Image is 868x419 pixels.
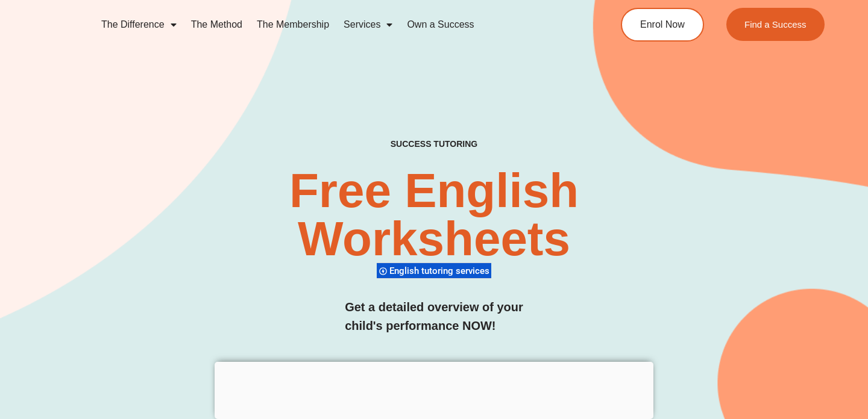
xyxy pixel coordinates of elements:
[345,298,523,335] h3: Get a detailed overview of your child's performance NOW!
[640,20,685,29] span: Enrol Now
[215,362,653,416] iframe: Advertisement
[400,11,481,39] a: Own a Success
[336,11,400,39] a: Services
[621,8,704,42] a: Enrol Now
[744,20,807,29] span: Find a Success
[377,262,491,279] div: English tutoring services
[94,11,184,39] a: The Difference
[176,167,691,263] h2: Free English Worksheets​
[250,11,336,39] a: The Membership
[318,139,550,149] h4: SUCCESS TUTORING​
[389,265,493,276] span: English tutoring services
[184,11,250,39] a: The Method
[94,11,576,39] nav: Menu
[726,8,825,41] a: Find a Success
